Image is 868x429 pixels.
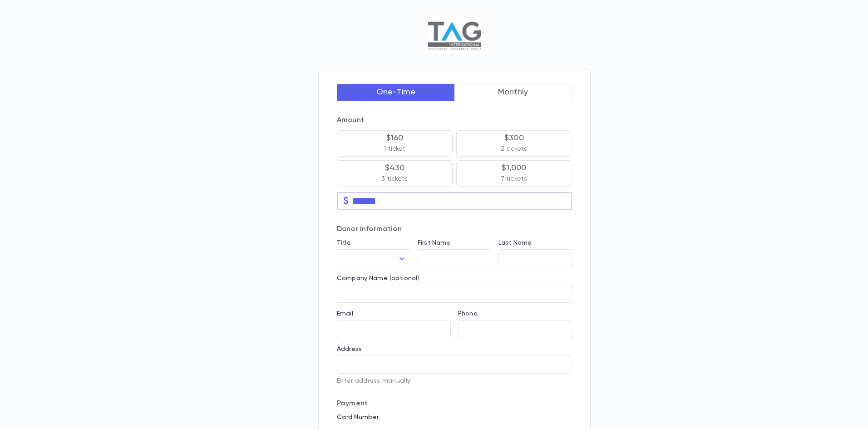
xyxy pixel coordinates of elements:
p: Enter address manually [337,377,572,385]
p: $160 [386,133,404,143]
p: 1 ticket [384,144,405,153]
label: First Name [418,239,450,247]
label: Company Name (optional) [337,275,419,282]
button: $4303 tickets [337,160,453,187]
p: $1,000 [502,163,526,173]
label: Address [337,345,362,353]
p: $ [343,197,349,206]
div: ​ [337,250,410,267]
label: Title [337,239,351,247]
button: $3002 tickets [456,130,572,157]
p: 3 tickets [381,174,408,183]
p: 7 tickets [501,174,527,183]
p: $300 [504,133,524,143]
p: 2 tickets [501,144,527,153]
button: $1601 ticket [337,130,453,157]
p: Payment [337,399,572,408]
p: Amount [337,116,572,125]
label: Phone [458,310,478,317]
img: Logo [428,15,480,55]
p: $430 [385,163,405,173]
label: Email [337,310,353,317]
p: Donor Information [337,225,572,234]
button: One-Time [337,84,455,101]
button: $1,0007 tickets [456,160,572,187]
p: Card Number [337,414,572,421]
label: Last Name [498,239,532,247]
button: Monthly [454,84,572,101]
